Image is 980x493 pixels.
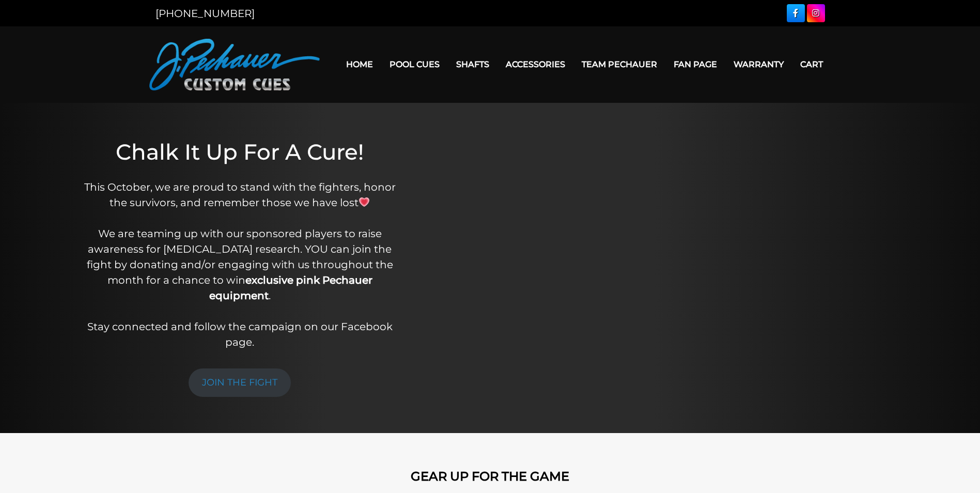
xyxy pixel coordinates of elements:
[79,179,401,350] p: This October, we are proud to stand with the fighters, honor the survivors, and remember those we...
[149,39,320,90] img: Pechauer Custom Cues
[411,469,569,484] strong: GEAR UP FOR THE GAME
[725,51,792,78] a: Warranty
[448,51,497,78] a: Shafts
[338,51,381,78] a: Home
[381,51,448,78] a: Pool Cues
[792,51,831,78] a: Cart
[79,139,401,165] h1: Chalk It Up For A Cure!
[189,368,291,397] a: JOIN THE FIGHT
[497,51,573,78] a: Accessories
[155,7,255,20] a: [PHONE_NUMBER]
[665,51,725,78] a: Fan Page
[209,274,372,302] strong: exclusive pink Pechauer equipment
[359,197,369,207] img: 💗
[573,51,665,78] a: Team Pechauer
